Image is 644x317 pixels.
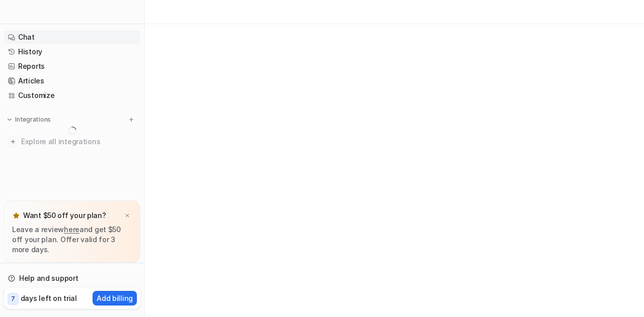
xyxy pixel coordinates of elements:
a: Reports [4,59,140,73]
img: explore all integrations [8,137,18,147]
span: Explore all integrations [21,134,136,150]
img: expand menu [6,116,13,123]
a: Articles [4,74,140,88]
button: Integrations [4,115,54,125]
p: Want $50 off your plan? [23,210,106,221]
p: Integrations [15,116,51,124]
a: History [4,45,140,59]
button: Add billing [93,291,137,305]
a: Explore all integrations [4,135,140,149]
a: here [64,225,79,234]
p: 7 [11,294,15,303]
p: Add billing [97,293,133,303]
a: Chat [4,30,140,44]
img: menu_add.svg [128,116,135,123]
img: x [124,213,130,219]
p: Leave a review and get $50 off your plan. Offer valid for 3 more days. [12,225,132,255]
img: star [12,212,20,220]
p: days left on trial [21,293,77,303]
a: Help and support [4,271,140,285]
a: Customize [4,88,140,102]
